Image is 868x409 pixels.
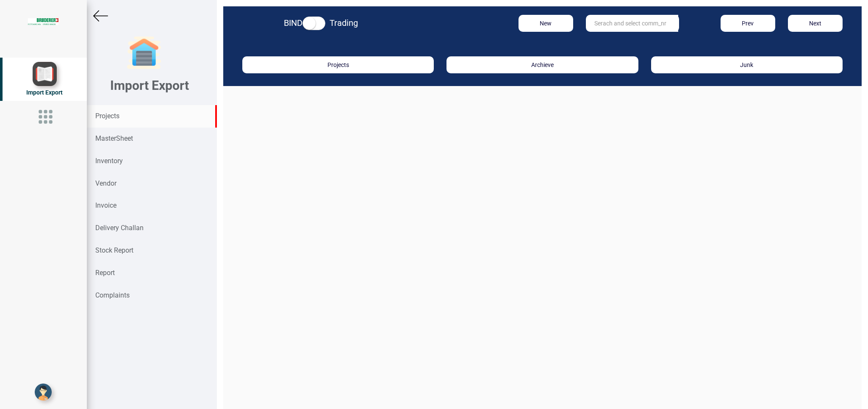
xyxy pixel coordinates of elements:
strong: Invoice [95,201,116,209]
strong: Inventory [95,157,123,165]
span: Import Export [26,89,63,96]
strong: Delivery Challan [95,224,144,232]
img: garage-closed.png [127,36,161,70]
strong: Report [95,269,115,277]
strong: Stock Report [95,246,133,254]
button: New [519,15,573,32]
strong: Complaints [95,291,130,299]
button: Next [788,15,843,32]
b: Import Export [110,78,189,93]
button: Junk [651,56,843,73]
strong: Vendor [95,179,116,187]
strong: Trading [330,18,358,28]
strong: Projects [95,112,119,120]
strong: BIND [284,18,302,28]
button: Projects [242,56,434,73]
button: Prev [721,15,775,32]
input: Serach and select comm_nr [586,15,678,32]
button: Archieve [446,56,638,73]
strong: MasterSheet [95,134,133,142]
